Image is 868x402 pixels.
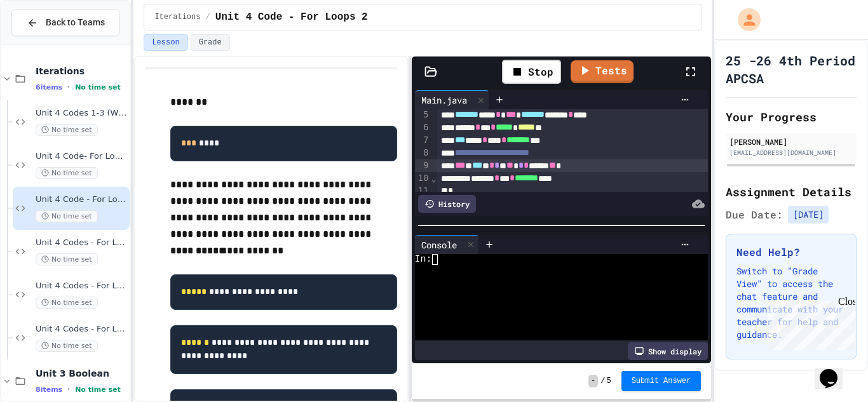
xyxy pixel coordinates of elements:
span: • [67,82,70,92]
h3: Need Help? [736,245,846,260]
div: 7 [415,134,431,147]
span: No time set [36,297,98,309]
span: Unit 4 Code - For Loops 2 [215,10,368,25]
span: Unit 4 Code - For Loops 2 [36,194,127,205]
span: / [600,376,605,386]
div: Show display [628,342,708,360]
span: Unit 3 Boolean [36,368,127,379]
span: Fold line [430,173,437,184]
button: Lesson [144,34,187,51]
a: Tests [571,60,634,83]
div: Stop [502,60,561,84]
span: No time set [36,340,98,352]
div: 11 [415,185,431,198]
span: No time set [36,253,98,265]
span: Unit 4 Codes - For Loops 5 [36,324,127,335]
span: No time set [36,167,98,179]
div: Chat with us now!Close [5,5,88,81]
div: 5 [415,109,431,121]
div: 10 [415,172,431,185]
div: 6 [415,121,431,134]
iframe: chat widget [763,296,855,350]
div: 8 [415,147,431,159]
button: Back to Teams [11,9,119,36]
span: 5 [606,376,611,386]
button: Grade [191,34,230,51]
p: Switch to "Grade View" to access the chat feature and communicate with your teacher for help and ... [736,265,846,341]
span: - [588,375,598,387]
span: Iterations [154,12,200,22]
span: Unit 4 Code- For Loops 1 [36,151,127,162]
div: Console [415,238,463,251]
div: Main.java [415,93,473,107]
span: Unit 4 Codes 1-3 (WHILE LOOPS ONLY) [36,108,127,119]
span: No time set [75,83,121,91]
div: History [418,195,476,213]
div: [EMAIL_ADDRESS][DOMAIN_NAME] [729,148,853,157]
iframe: chat widget [815,351,855,389]
div: Main.java [415,90,489,109]
h1: 25 -26 4th Period APCSA [726,51,857,87]
span: Unit 4 Codes - For Loops 3 [36,238,127,248]
span: Unit 4 Codes - For Loops 4 [36,281,127,291]
span: In: [415,254,432,265]
div: [PERSON_NAME] [729,136,853,147]
h2: Assignment Details [726,183,857,201]
button: Submit Answer [621,371,702,391]
span: No time set [36,124,98,136]
span: Due Date: [726,207,783,222]
span: No time set [75,385,121,394]
span: No time set [36,210,98,222]
span: Submit Answer [632,376,691,386]
span: • [67,384,70,394]
span: 8 items [36,385,62,394]
div: My Account [724,5,764,34]
span: 6 items [36,83,62,91]
span: / [205,12,210,22]
span: Back to Teams [46,16,105,29]
span: [DATE] [788,206,829,224]
div: Console [415,235,479,254]
div: 9 [415,159,431,172]
h2: Your Progress [726,108,857,126]
span: Iterations [36,65,127,77]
